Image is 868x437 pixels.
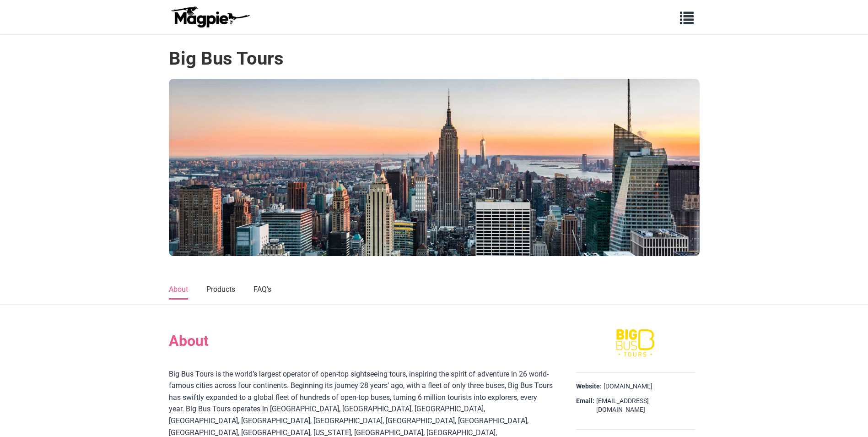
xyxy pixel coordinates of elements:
img: logo-ab69f6fb50320c5b225c76a69d11143b.png [169,6,251,28]
strong: Email: [576,397,594,406]
img: Big Bus Tours logo [590,328,681,358]
h2: About [169,332,553,350]
a: [EMAIL_ADDRESS][DOMAIN_NAME] [596,397,695,415]
a: About [169,280,188,300]
strong: Website: [576,382,602,391]
img: Big Bus Tours banner [169,79,700,256]
h1: Big Bus Tours [169,48,284,70]
a: FAQ's [253,280,271,300]
a: Products [206,280,235,300]
a: [DOMAIN_NAME] [604,382,652,391]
